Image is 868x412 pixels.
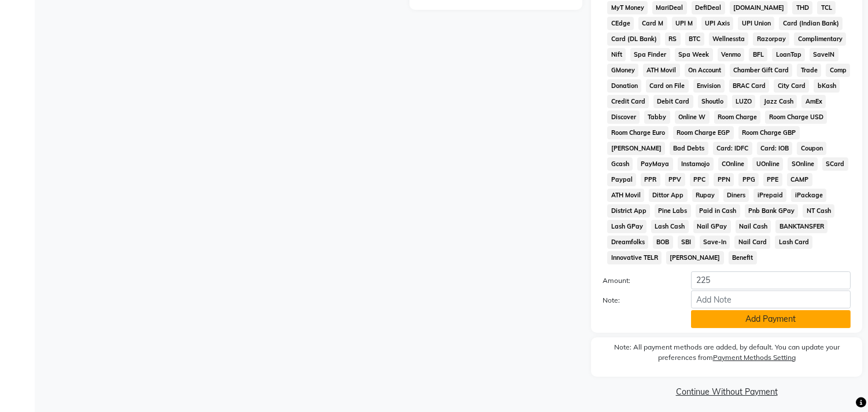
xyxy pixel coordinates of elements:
[718,48,745,61] span: Venmo
[646,79,689,93] span: Card on File
[700,236,730,249] span: Save-In
[723,189,749,202] span: Diners
[594,275,682,286] label: Amount:
[593,386,860,398] a: Continue Without Payment
[822,157,848,171] span: SCard
[826,64,850,77] span: Comp
[709,32,749,46] span: Wellnessta
[814,79,840,93] span: bKash
[732,95,756,108] span: LUZO
[678,157,714,171] span: Instamojo
[691,271,851,289] input: Amount
[652,1,687,14] span: MariDeal
[738,173,759,186] span: PPG
[607,64,638,77] span: GMoney
[653,95,693,108] span: Debit Card
[638,17,667,30] span: Card M
[594,295,682,306] label: Note:
[701,17,734,30] span: UPI Axis
[607,79,641,93] span: Donation
[607,204,650,218] span: District App
[788,157,818,171] span: SOnline
[607,48,626,61] span: Nift
[675,111,710,124] span: Online W
[637,157,673,171] span: PayMaya
[655,204,691,218] span: Pine Labs
[753,32,789,46] span: Razorpay
[754,189,786,202] span: iPrepaid
[607,236,648,249] span: Dreamfolks
[718,157,748,171] span: COnline
[665,173,685,186] span: PPV
[607,32,660,46] span: Card (DL Bank)
[794,32,846,46] span: Complimentary
[607,111,640,124] span: Discover
[607,17,634,30] span: CEdge
[787,173,812,186] span: CAMP
[792,1,812,14] span: THD
[713,352,796,363] label: Payment Methods Setting
[797,142,826,155] span: Coupon
[675,48,713,61] span: Spa Week
[651,220,689,233] span: Lash Cash
[670,142,708,155] span: Bad Debts
[772,48,805,61] span: LoanTap
[736,220,771,233] span: Nail Cash
[729,251,757,264] span: Benefit
[685,64,725,77] span: On Account
[653,236,673,249] span: BOB
[745,204,799,218] span: Pnb Bank GPay
[607,173,636,186] span: Paypal
[797,64,821,77] span: Trade
[752,157,783,171] span: UOnline
[693,79,725,93] span: Envision
[698,95,727,108] span: Shoutlo
[607,157,633,171] span: Gcash
[603,342,851,367] label: Note: All payment methods are added, by default. You can update your preferences from
[774,79,809,93] span: City Card
[801,95,826,108] span: AmEx
[692,189,719,202] span: Rupay
[649,189,688,202] span: Dittor App
[760,95,797,108] span: Jazz Cash
[607,95,649,108] span: Credit Card
[641,173,660,186] span: PPR
[691,290,851,308] input: Add Note
[738,17,774,30] span: UPI Union
[779,17,843,30] span: Card (Indian Bank)
[672,17,697,30] span: UPI M
[763,173,782,186] span: PPE
[666,251,724,264] span: [PERSON_NAME]
[757,142,793,155] span: Card: IOB
[630,48,670,61] span: Spa Finder
[643,64,680,77] span: ATH Movil
[607,251,662,264] span: Innovative TELR
[730,1,788,14] span: [DOMAIN_NAME]
[607,142,665,155] span: [PERSON_NAME]
[817,1,836,14] span: TCL
[673,126,734,139] span: Room Charge EGP
[734,236,770,249] span: Nail Card
[714,173,734,186] span: PPN
[690,173,710,186] span: PPC
[791,189,826,202] span: iPackage
[803,204,834,218] span: NT Cash
[775,236,812,249] span: Lash Card
[714,111,761,124] span: Room Charge
[607,126,668,139] span: Room Charge Euro
[696,204,740,218] span: Paid in Cash
[693,220,731,233] span: Nail GPay
[765,111,827,124] span: Room Charge USD
[665,32,681,46] span: RS
[691,310,851,328] button: Add Payment
[607,220,647,233] span: Lash GPay
[775,220,828,233] span: BANKTANSFER
[692,1,725,14] span: DefiDeal
[644,111,670,124] span: Tabby
[607,1,648,14] span: MyT Money
[729,79,770,93] span: BRAC Card
[607,189,644,202] span: ATH Movil
[730,64,793,77] span: Chamber Gift Card
[749,48,767,61] span: BFL
[810,48,839,61] span: SaveIN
